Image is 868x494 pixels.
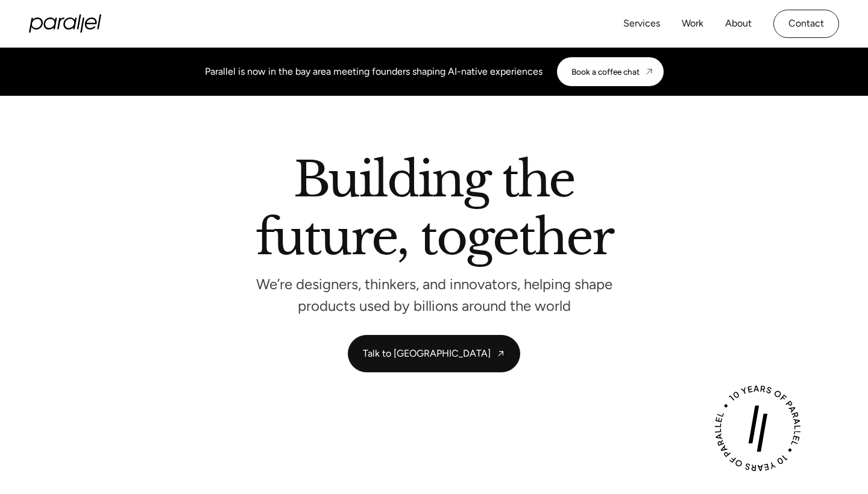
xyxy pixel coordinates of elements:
[205,64,542,79] div: Parallel is now in the bay area meeting founders shaping AI-native experiences
[256,156,613,266] h2: Building the future, together
[571,67,640,77] div: Book a coffee chat
[557,57,664,86] a: Book a coffee chat
[29,14,101,33] a: home
[253,279,615,311] p: We’re designers, thinkers, and innovators, helping shape products used by billions around the world
[682,15,703,33] a: Work
[725,15,752,33] a: About
[644,67,654,77] img: CTA arrow image
[773,10,839,38] a: Contact
[623,15,660,33] a: Services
